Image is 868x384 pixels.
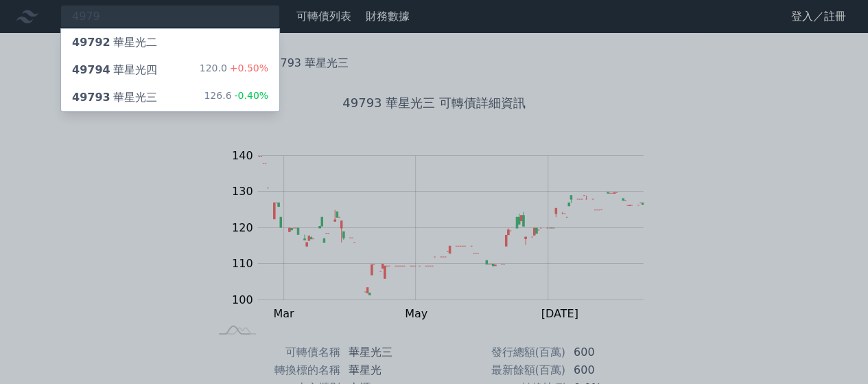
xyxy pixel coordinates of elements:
div: 120.0 [200,62,268,78]
div: 華星光四 [72,62,157,78]
div: 華星光二 [72,34,157,51]
span: 49793 [72,91,110,104]
a: 49793華星光三 126.6-0.40% [61,84,279,111]
span: 49794 [72,63,110,76]
span: 49792 [72,36,110,49]
span: +0.50% [227,63,268,74]
div: 華星光三 [72,89,157,106]
div: 126.6 [204,89,268,106]
a: 49794華星光四 120.0+0.50% [61,56,279,84]
span: -0.40% [231,90,268,101]
a: 49792華星光二 [61,29,279,56]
